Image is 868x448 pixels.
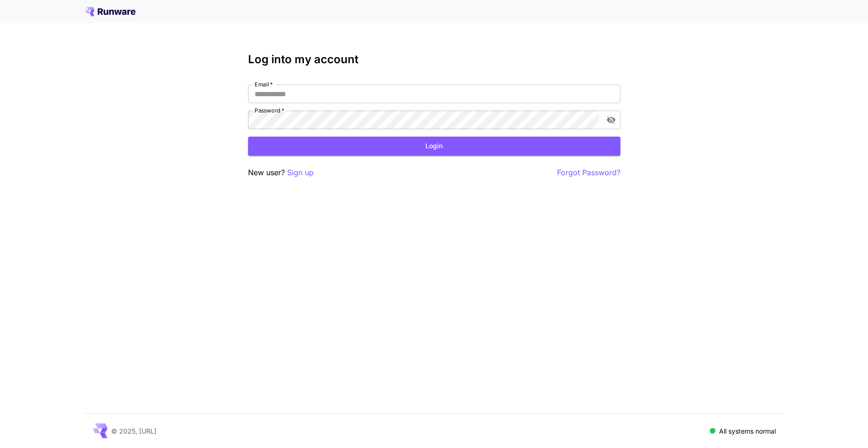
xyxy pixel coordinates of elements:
[111,426,156,436] p: © 2025, [URL]
[255,106,284,114] label: Password
[603,112,619,128] button: toggle password visibility
[248,137,620,156] button: Login
[248,167,314,178] p: New user?
[255,80,273,88] label: Email
[557,167,620,178] button: Forgot Password?
[287,167,314,178] button: Sign up
[248,53,620,66] h3: Log into my account
[719,426,776,436] p: All systems normal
